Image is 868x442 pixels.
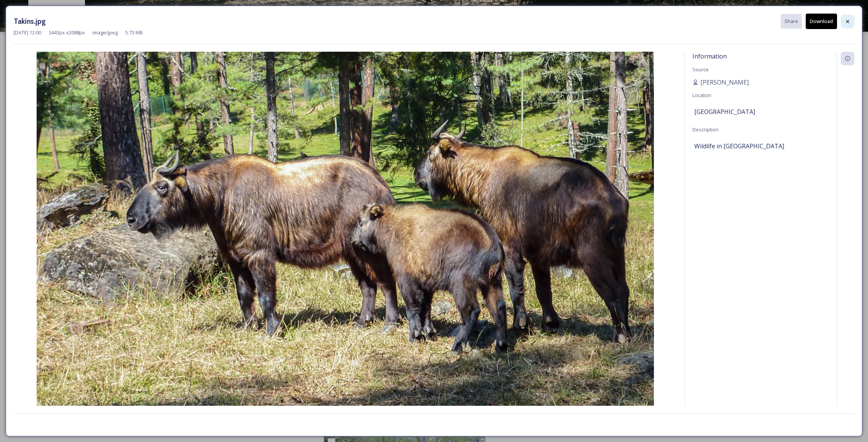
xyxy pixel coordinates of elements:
[692,52,727,60] span: Information
[694,142,784,151] span: Wildlife in [GEOGRAPHIC_DATA]
[14,29,41,36] span: [DATE] 12:00
[125,29,143,36] span: 5.73 MB
[93,29,118,36] span: image/jpeg
[14,52,677,426] img: Takins.jpg
[692,126,718,133] span: Description
[781,14,802,29] button: Share
[692,92,711,99] span: Location
[700,78,749,87] span: [PERSON_NAME]
[14,16,46,27] h3: Takins.jpg
[49,29,85,36] span: 3443 px x 2088 px
[806,14,837,29] button: Download
[692,66,709,73] span: Source
[694,107,755,116] span: [GEOGRAPHIC_DATA]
